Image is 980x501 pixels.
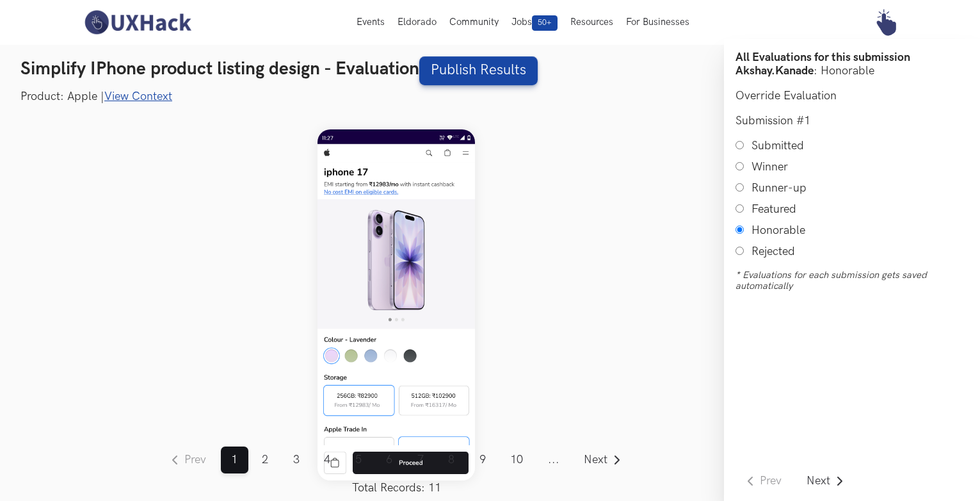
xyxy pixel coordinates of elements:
h6: Submission #1 [735,114,968,127]
p: Product: Apple | [20,88,960,104]
label: Rejected [751,245,795,258]
span: Next [584,454,608,466]
label: Runner-up [751,181,807,195]
label: All Evaluations for this submission [735,51,910,64]
a: Page 2 [252,447,279,473]
a: Page 1 [221,447,248,473]
a: Page 5 [345,447,373,473]
nav: Pagination [160,447,632,495]
a: Page 4 [314,447,341,473]
a: Page 8 [438,447,465,473]
p: : Honorable [735,64,968,78]
a: Page 7 [407,447,435,473]
label: Winner [751,160,788,174]
img: UXHack-logo.png [81,9,195,36]
label: Submitted [751,139,804,152]
a: Go to next page [574,447,632,473]
a: Publish Results [419,56,538,85]
label: Honorable [751,224,805,237]
label: Total Records: 11 [160,481,632,495]
label: Featured [751,202,796,216]
nav: Drawer Pagination [735,468,855,495]
img: Submission Image [317,129,475,480]
label: * Evaluations for each submission gets saved automatically [735,270,968,292]
span: Next [807,475,830,487]
a: View Context [104,90,172,103]
h6: Override Evaluation [735,89,968,103]
span: 50+ [532,15,558,31]
a: Page 10 [500,447,534,473]
a: Go to next submission [796,468,855,495]
a: Page 9 [469,447,497,473]
img: Your profile pic [872,9,899,36]
a: Page 6 [376,447,403,473]
span: ... [538,447,570,473]
a: Page 3 [283,447,310,473]
strong: Akshay.Kanade [735,64,814,78]
h3: Simplify IPhone product listing design - Evaluation [20,56,960,85]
